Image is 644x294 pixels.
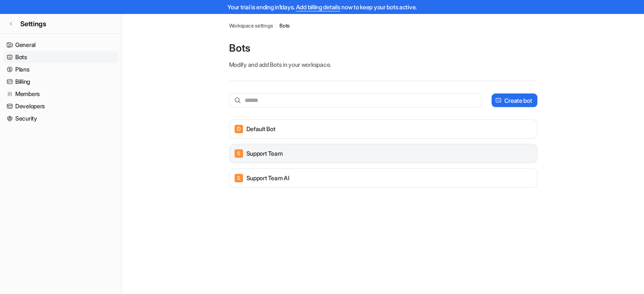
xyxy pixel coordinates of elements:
a: Workspace settings [229,22,273,30]
span: S [235,174,243,182]
a: Security [3,113,118,124]
button: Create bot [492,93,537,107]
a: Bots [279,22,290,30]
a: General [3,39,118,51]
p: Modify and add Bots in your workspace. [229,60,537,69]
span: S [235,149,243,158]
span: D [235,125,243,133]
p: Support Team AI [246,174,289,182]
img: create [495,97,502,104]
p: Create bot [504,96,532,105]
a: Add billing details [296,3,340,11]
a: Members [3,88,118,100]
a: Developers [3,100,118,112]
a: Billing [3,76,118,88]
span: / [275,22,277,30]
a: Bots [3,51,118,63]
a: Plans [3,63,118,75]
p: Default Bot [246,125,276,133]
p: Support Team [246,149,283,158]
span: Settings [20,19,46,29]
p: Bots [229,41,537,55]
